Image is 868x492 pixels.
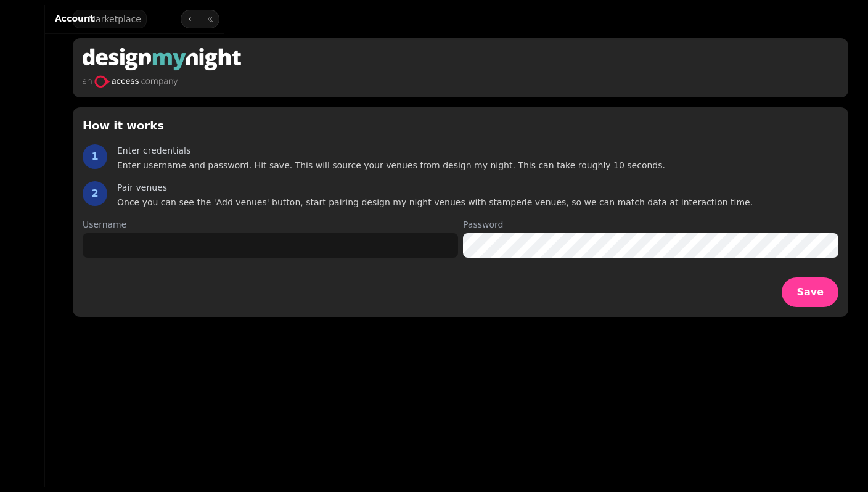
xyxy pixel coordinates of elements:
h3: How it works [83,117,838,134]
span: Save [796,287,824,297]
h2: Account [55,12,94,25]
p: Once you can see the 'Add venues' button, start pairing design my night venues with stampede venu... [117,196,753,208]
button: Save [782,277,838,307]
label: Username [83,218,458,231]
label: Password [463,218,838,231]
p: Pair venues [117,181,433,194]
p: Enter credentials [117,144,433,157]
p: Enter username and password. Hit save. This will source your venues from design my night. This ca... [117,159,665,171]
